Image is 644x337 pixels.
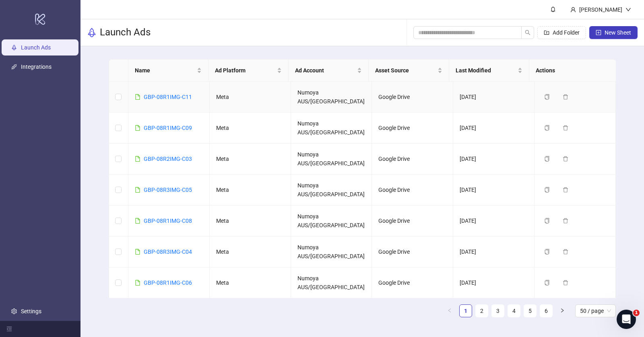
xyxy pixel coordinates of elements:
td: [DATE] [453,175,535,205]
a: GBP-08R2IMG-C03 [144,156,192,162]
a: GBP-08R1IMG-C08 [144,218,192,224]
span: left [447,308,452,313]
a: Settings [21,308,41,314]
li: 6 [540,304,553,317]
li: Next Page [556,304,569,317]
a: 2 [476,305,488,317]
li: 3 [491,304,504,317]
td: Numoya AUS/[GEOGRAPHIC_DATA] [291,236,372,267]
span: plus-square [596,30,601,35]
span: copy [544,187,550,193]
span: delete [563,187,568,193]
span: file [135,249,140,255]
td: Meta [210,267,291,298]
td: Numoya AUS/[GEOGRAPHIC_DATA] [291,175,372,205]
a: GBP-08R1IMG-C09 [144,125,192,131]
span: copy [544,156,550,162]
td: [DATE] [453,236,535,267]
th: Name [128,60,208,82]
td: Numoya AUS/[GEOGRAPHIC_DATA] [291,267,372,298]
li: 1 [459,304,472,317]
span: Add Folder [553,29,580,36]
a: 5 [524,305,536,317]
div: Page Size [575,304,616,317]
span: delete [563,125,568,131]
th: Actions [529,60,609,82]
h3: Launch Ads [100,26,151,39]
button: New Sheet [589,26,638,39]
th: Ad Platform [208,60,289,82]
th: Last Modified [449,60,529,82]
span: file [135,218,140,224]
button: Add Folder [537,26,586,39]
td: Meta [210,113,291,144]
span: delete [563,156,568,162]
span: file [135,156,140,162]
iframe: Intercom live chat [617,310,636,329]
td: Meta [210,144,291,175]
span: Name [135,66,195,75]
td: Meta [210,82,291,113]
span: 50 / page [580,305,611,317]
span: 1 [633,310,640,316]
span: Ad Account [295,66,355,75]
span: file [135,94,140,100]
li: 2 [475,304,488,317]
span: copy [544,218,550,224]
button: right [556,304,569,317]
td: Numoya AUS/[GEOGRAPHIC_DATA] [291,113,372,144]
td: [DATE] [453,82,535,113]
td: Meta [210,205,291,236]
td: Google Drive [372,144,453,175]
a: 6 [540,305,552,317]
span: rocket [87,28,97,37]
span: menu-fold [6,326,12,332]
td: [DATE] [453,144,535,175]
td: Google Drive [372,175,453,205]
td: Numoya AUS/[GEOGRAPHIC_DATA] [291,144,372,175]
span: New Sheet [605,29,631,36]
li: 4 [508,304,520,317]
a: Integrations [21,64,52,70]
span: right [560,308,565,313]
li: Previous Page [443,304,456,317]
span: bell [550,6,556,12]
a: Launch Ads [21,44,51,51]
td: [DATE] [453,113,535,144]
td: Numoya AUS/[GEOGRAPHIC_DATA] [291,205,372,236]
span: copy [544,94,550,100]
a: GBP-08R3IMG-C05 [144,187,192,193]
td: Numoya AUS/[GEOGRAPHIC_DATA] [291,82,372,113]
td: [DATE] [453,205,535,236]
button: left [443,304,456,317]
span: Last Modified [456,66,516,75]
span: Asset Source [375,66,436,75]
span: delete [563,280,568,286]
div: [PERSON_NAME] [576,5,625,14]
span: copy [544,249,550,255]
span: Ad Platform [215,66,275,75]
span: delete [563,218,568,224]
span: search [525,30,530,35]
td: Meta [210,236,291,267]
td: [DATE] [453,267,535,298]
span: delete [563,249,568,255]
span: file [135,125,140,131]
td: Google Drive [372,82,453,113]
td: Google Drive [372,205,453,236]
td: Meta [210,175,291,205]
a: GBP-08R1IMG-C06 [144,279,192,286]
span: folder-add [544,30,549,35]
span: down [625,7,631,12]
td: Google Drive [372,113,453,144]
span: copy [544,125,550,131]
td: Google Drive [372,267,453,298]
a: GBP-08R1IMG-C11 [144,94,192,100]
a: GBP-08R3IMG-C04 [144,249,192,255]
span: file [135,280,140,286]
span: delete [563,94,568,100]
a: 3 [492,305,504,317]
li: 5 [524,304,537,317]
a: 1 [460,305,472,317]
th: Ad Account [289,60,369,82]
